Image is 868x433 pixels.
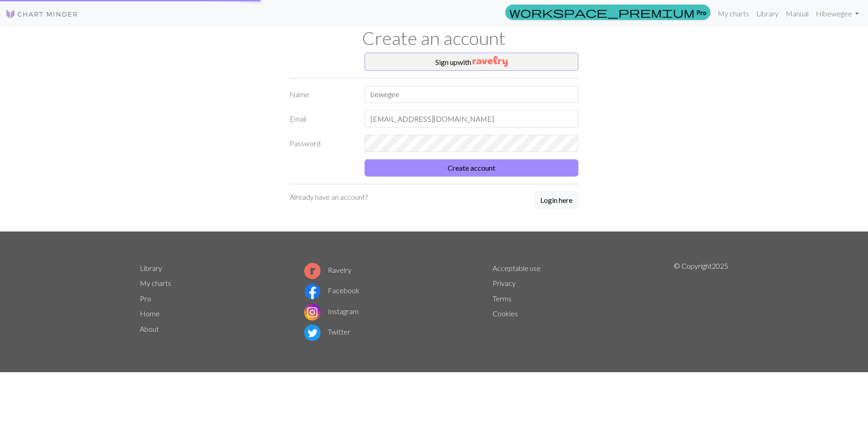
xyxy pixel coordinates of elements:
[284,86,359,103] label: Name
[140,279,171,287] a: My charts
[304,325,321,341] img: Twitter logo
[782,5,812,23] a: Manual
[304,327,350,336] a: Twitter
[134,27,734,49] h1: Create an account
[304,283,321,300] img: Facebook logo
[140,309,160,318] a: Home
[304,263,321,279] img: Ravelry logo
[534,192,578,209] button: Login here
[284,110,359,128] label: Email
[284,135,359,152] label: Password
[473,56,508,67] img: Ravelry
[140,294,151,303] a: Pro
[304,307,359,315] a: Instagram
[140,325,159,333] a: About
[534,192,578,210] a: Login here
[5,9,78,20] img: Logo
[140,264,162,272] a: Library
[290,192,368,202] p: Already have an account?
[304,304,321,320] img: Instagram logo
[365,159,578,177] button: Create account
[812,5,863,23] a: Hibewegee
[830,397,859,424] iframe: chat widget
[365,53,578,71] button: Sign upwith
[753,5,782,23] a: Library
[493,279,516,287] a: Privacy
[505,5,710,20] a: Pro
[304,266,351,274] a: Ravelry
[493,264,541,272] a: Acceptable use
[493,294,512,303] a: Terms
[304,286,360,295] a: Facebook
[493,309,518,318] a: Cookies
[674,261,728,343] p: © Copyright 2025
[714,5,753,23] a: My charts
[509,6,695,19] span: workspace_premium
